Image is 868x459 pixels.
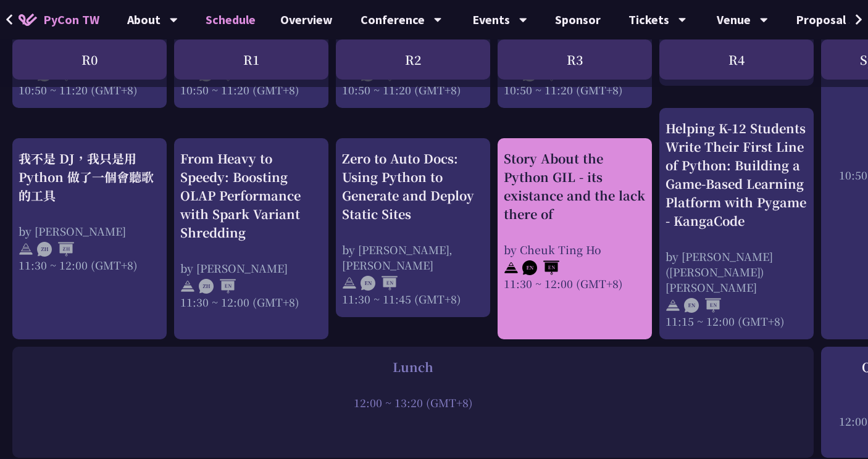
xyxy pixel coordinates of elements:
div: 我不是 DJ，我只是用 Python 做了一個會聽歌的工具 [19,149,161,205]
span: PyCon TW [43,10,99,29]
div: Lunch [19,358,807,376]
img: svg+xml;base64,PHN2ZyB4bWxucz0iaHR0cDovL3d3dy53My5vcmcvMjAwMC9zdmciIHdpZHRoPSIyNCIgaGVpZ2h0PSIyNC... [342,276,357,291]
img: svg+xml;base64,PHN2ZyB4bWxucz0iaHR0cDovL3d3dy53My5vcmcvMjAwMC9zdmciIHdpZHRoPSIyNCIgaGVpZ2h0PSIyNC... [180,279,195,294]
div: 11:30 ~ 12:00 (GMT+8) [504,276,646,291]
img: ENEN.5a408d1.svg [361,276,398,291]
div: 10:50 ~ 11:20 (GMT+8) [342,82,484,97]
div: 11:30 ~ 12:00 (GMT+8) [180,294,322,310]
a: From Heavy to Speedy: Boosting OLAP Performance with Spark Variant Shredding by [PERSON_NAME] 11:... [180,149,322,329]
div: 10:50 ~ 11:20 (GMT+8) [19,82,161,97]
div: R1 [174,39,328,80]
div: 10:50 ~ 11:20 (GMT+8) [180,82,322,97]
a: Zero to Auto Docs: Using Python to Generate and Deploy Static Sites by [PERSON_NAME], [PERSON_NAM... [342,149,484,307]
div: From Heavy to Speedy: Boosting OLAP Performance with Spark Variant Shredding [180,149,322,242]
div: Helping K-12 Students Write Their First Line of Python: Building a Game-Based Learning Platform w... [666,119,807,230]
div: 11:15 ~ 12:00 (GMT+8) [666,313,807,329]
a: PyCon TW [6,4,112,35]
div: 11:30 ~ 11:45 (GMT+8) [342,291,484,307]
img: ENEN.5a408d1.svg [522,260,559,275]
div: R0 [12,39,167,80]
img: ENEN.5a408d1.svg [684,298,721,313]
div: by [PERSON_NAME], [PERSON_NAME] [342,242,484,273]
a: Helping K-12 Students Write Their First Line of Python: Building a Game-Based Learning Platform w... [666,119,807,329]
img: ZHEN.371966e.svg [199,279,236,294]
a: Story About the Python GIL - its existance and the lack there of by Cheuk Ting Ho 11:30 ~ 12:00 (... [504,149,646,329]
div: by [PERSON_NAME] ([PERSON_NAME]) [PERSON_NAME] [666,249,807,295]
div: R4 [659,39,814,80]
div: by [PERSON_NAME] [180,260,322,276]
div: Story About the Python GIL - its existance and the lack there of [504,149,646,223]
img: svg+xml;base64,PHN2ZyB4bWxucz0iaHR0cDovL3d3dy53My5vcmcvMjAwMC9zdmciIHdpZHRoPSIyNCIgaGVpZ2h0PSIyNC... [666,298,680,313]
img: svg+xml;base64,PHN2ZyB4bWxucz0iaHR0cDovL3d3dy53My5vcmcvMjAwMC9zdmciIHdpZHRoPSIyNCIgaGVpZ2h0PSIyNC... [19,242,33,257]
a: 我不是 DJ，我只是用 Python 做了一個會聽歌的工具 by [PERSON_NAME] 11:30 ~ 12:00 (GMT+8) [19,149,161,329]
div: 10:50 ~ 11:20 (GMT+8) [504,82,646,97]
img: ZHZH.38617ef.svg [37,242,74,257]
div: 12:00 ~ 13:20 (GMT+8) [19,395,807,410]
div: R2 [336,39,490,80]
img: Home icon of PyCon TW 2025 [19,14,37,26]
div: by [PERSON_NAME] [19,223,161,239]
div: by Cheuk Ting Ho [504,242,646,257]
div: R3 [498,39,652,80]
div: 11:30 ~ 12:00 (GMT+8) [19,257,161,273]
div: Zero to Auto Docs: Using Python to Generate and Deploy Static Sites [342,149,484,223]
img: svg+xml;base64,PHN2ZyB4bWxucz0iaHR0cDovL3d3dy53My5vcmcvMjAwMC9zdmciIHdpZHRoPSIyNCIgaGVpZ2h0PSIyNC... [504,260,519,275]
